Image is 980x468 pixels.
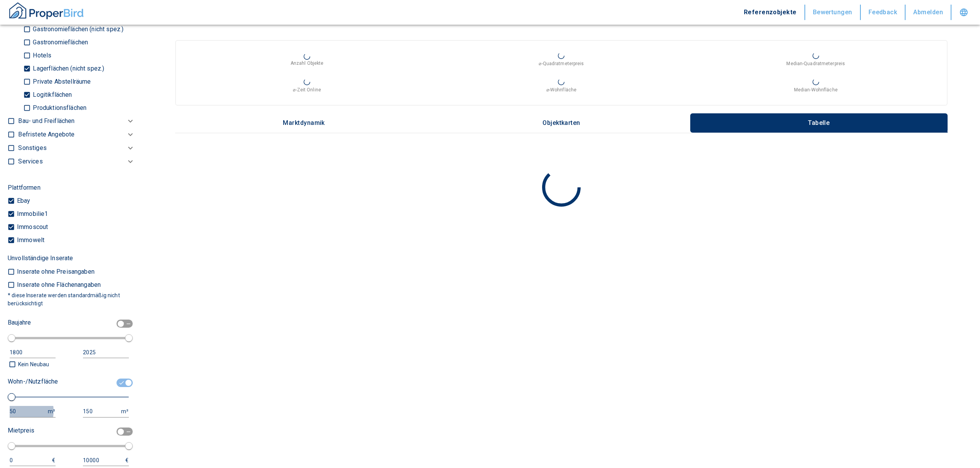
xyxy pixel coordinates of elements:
[8,1,85,20] img: ProperBird Logo and Home Button
[16,360,49,369] p: Kein Neubau
[31,105,86,111] p: Produktionsflächen
[83,407,113,416] div: 150
[8,1,85,24] button: ProperBird Logo and Home Button
[15,198,30,204] p: Ebay
[31,92,72,98] p: Logitikflächen
[906,5,951,20] button: Abmelden
[18,130,74,139] p: Befristete Angebote
[83,406,129,417] button: 150m²
[18,128,135,141] div: Befristete Angebote
[31,52,51,59] p: Hotels
[15,211,48,217] p: Immobilie1
[31,26,123,32] p: Gastronomieflächen (nicht spez.)
[15,269,95,275] p: Inserate ohne Preisangaben
[794,86,838,93] p: Median-Wohnfläche
[293,86,321,93] p: ⌀-Zeit Online
[31,79,91,85] p: Private Abstellräume
[786,60,845,67] p: Median-Quadratmeterpreis
[40,407,56,416] div: m²
[805,5,861,20] button: Bewertungen
[861,5,906,20] button: Feedback
[18,155,135,168] div: Services
[539,60,584,67] p: ⌀-Quadratmeterpreis
[8,377,58,386] p: Wohn-/Nutzfläche
[546,86,576,93] p: ⌀-Wohnfläche
[15,282,101,288] p: Inserate ohne Flächenangaben
[283,120,325,126] p: Marktdynamik
[542,120,581,126] p: Objektkarten
[18,114,135,128] div: Bau- und Freiflächen
[8,183,41,192] p: Plattformen
[175,113,948,133] div: wrapped label tabs example
[8,318,31,327] p: Baujahre
[799,120,838,126] p: Tabelle
[10,407,40,416] div: 50
[31,66,104,72] p: Lagerflächen (nicht spez.)
[18,116,74,126] p: Bau- und Freiflächen
[15,237,44,243] p: Immowelt
[113,407,129,416] div: m²
[15,224,48,230] p: Immoscout
[18,143,46,153] p: Sonstiges
[31,39,88,45] p: Gastronomieflächen
[8,426,34,435] p: Mietpreis
[8,291,131,308] p: * diese Inserate werden standardmäßig nicht berücksichtigt
[18,141,135,155] div: Sonstiges
[736,5,805,20] button: Referenzobjekte
[18,157,42,166] p: Services
[291,60,324,67] p: Anzahl Objekte
[8,254,73,263] p: Unvollständige Inserate
[10,406,56,417] button: 50m²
